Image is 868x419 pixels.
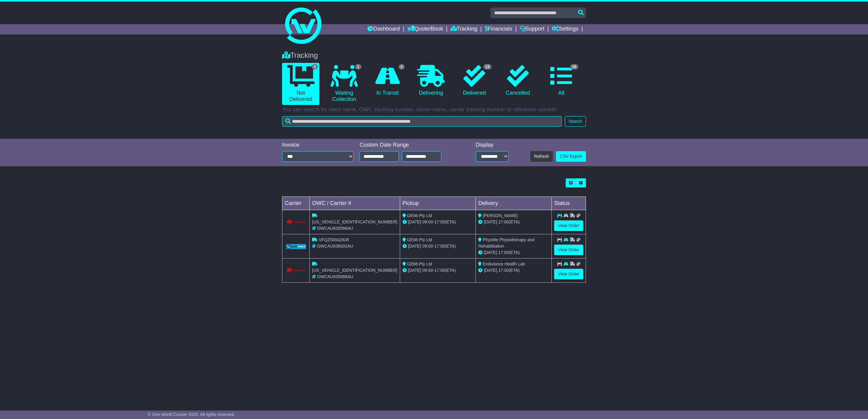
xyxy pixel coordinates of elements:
span: 17:00 [434,268,445,273]
a: Cancelled [499,63,536,99]
span: 09:00 [422,219,433,224]
td: Pickup [400,197,476,210]
span: © One World Courier 2025. All rights reserved. [148,412,235,417]
span: [US_VEHICLE_IDENTIFICATION_NUMBER] [312,219,397,224]
td: Carrier [282,197,310,210]
span: GEMt Pty Ltd [407,261,432,266]
button: Search [565,116,586,127]
span: GEMt Pty Ltd [407,213,432,218]
div: - (ETA) [403,267,473,274]
a: 3 Not Delivered [282,63,319,105]
span: [DATE] [408,219,421,224]
td: OWC / Carrier # [310,197,400,210]
span: 17:00 [498,250,509,255]
span: GEMt Pty Ltd [407,237,432,242]
a: Support [520,24,544,34]
a: CSV Export [556,151,586,162]
a: View Order [554,269,583,279]
a: Tracking [451,24,477,34]
a: Delivering [412,63,449,99]
span: [PERSON_NAME] [483,213,518,218]
div: - (ETA) [403,219,473,225]
span: 13 [483,64,492,70]
span: [DATE] [408,244,421,248]
div: (ETA) [478,249,549,256]
span: 1 [355,64,361,70]
span: 2 [399,64,405,70]
span: 09:00 [422,244,433,248]
div: Display [476,142,508,148]
span: 17:00 [498,219,509,224]
a: View Order [554,245,583,255]
span: 09:00 [422,268,433,273]
span: OWCAU636566AU [317,226,353,231]
span: VFQZ50042928 [319,237,349,242]
a: Financials [485,24,512,34]
div: (ETA) [478,267,549,274]
div: - (ETA) [403,243,473,249]
a: View Order [554,220,583,231]
p: You can search by client name, OWC tracking number, carrier name, carrier tracking number or refe... [282,106,586,113]
span: OWCAU635988AU [317,274,353,279]
img: GetCarrierServiceLogo [286,244,306,249]
span: 17:00 [434,219,445,224]
span: [DATE] [484,219,497,224]
div: (ETA) [478,219,549,225]
a: 16 All [543,63,580,99]
span: Endurance Health Lab [483,261,525,266]
a: Quote/Book [407,24,443,34]
span: PhyxMe Physiotherapy and Rehabilitation [478,237,534,248]
a: 2 In Transit [369,63,406,99]
a: Dashboard [367,24,400,34]
td: Status [552,197,586,210]
button: Refresh [530,151,553,162]
div: Custom Date Range [360,142,457,148]
span: [DATE] [408,268,421,273]
span: [DATE] [484,250,497,255]
div: Invoice [282,142,353,148]
td: Delivery [476,197,552,210]
a: Settings [552,24,578,34]
span: 3 [312,64,318,70]
div: Tracking [279,51,589,60]
span: OWCAU636003AU [317,244,353,248]
span: 17:00 [434,244,445,248]
img: Couriers_Please.png [286,268,306,274]
span: [DATE] [484,268,497,273]
a: 13 Delivered [456,63,493,99]
span: 17:00 [498,268,509,273]
a: 1 Waiting Collection [325,63,363,105]
img: Couriers_Please.png [286,219,306,226]
span: 16 [570,64,578,70]
span: [US_VEHICLE_IDENTIFICATION_NUMBER] [312,268,397,273]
